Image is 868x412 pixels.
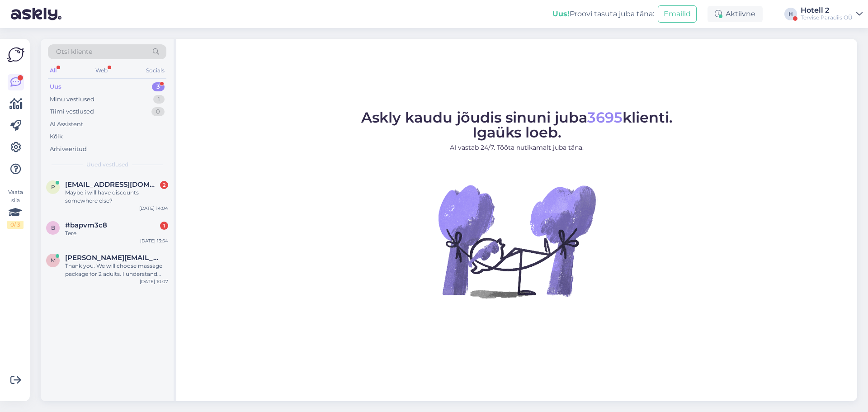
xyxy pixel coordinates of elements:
[552,9,570,18] b: Uus!
[86,161,128,169] span: Uued vestlused
[7,221,24,229] div: 0 / 3
[801,7,863,21] a: Hotell 2Tervise Paradiis OÜ
[153,95,165,104] div: 1
[361,143,673,152] p: AI vastab 24/7. Tööta nutikamalt juba täna.
[552,9,654,19] div: Proovi tasuta juba täna:
[50,95,94,104] div: Minu vestlused
[144,65,166,76] div: Socials
[65,254,159,262] span: melisa.kronberga@tietoevry.com
[7,46,24,63] img: Askly Logo
[50,132,63,141] div: Kõik
[801,14,853,21] div: Tervise Paradiis OÜ
[65,229,168,237] div: Tere
[140,278,168,285] div: [DATE] 10:07
[50,82,61,91] div: Uus
[160,181,168,189] div: 2
[51,257,56,264] span: m
[51,184,55,190] span: p
[435,160,598,322] img: No Chat active
[151,107,165,116] div: 0
[784,8,797,20] div: H
[361,109,673,141] span: Askly kaudu jõudis sinuni juba klienti. Igaüks loeb.
[50,145,87,154] div: Arhiveeritud
[658,5,697,23] button: Emailid
[94,65,109,76] div: Web
[65,180,159,189] span: putjunja37@gmail.com
[139,205,168,212] div: [DATE] 14:04
[65,221,107,229] span: #bapvm3c8
[65,262,168,278] div: Thank you. We will choose massage package for 2 adults. I understand that it does not include thi...
[51,224,55,231] span: b
[801,7,853,14] div: Hotell 2
[140,237,168,244] div: [DATE] 13:54
[587,109,623,126] span: 3695
[160,222,168,230] div: 1
[48,65,58,76] div: All
[7,188,24,229] div: Vaata siia
[65,189,168,205] div: Maybe i will have discounts somewhere else?
[56,47,92,57] span: Otsi kliente
[50,107,94,116] div: Tiimi vestlused
[50,120,83,129] div: AI Assistent
[708,6,763,22] div: Aktiivne
[152,82,165,91] div: 3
